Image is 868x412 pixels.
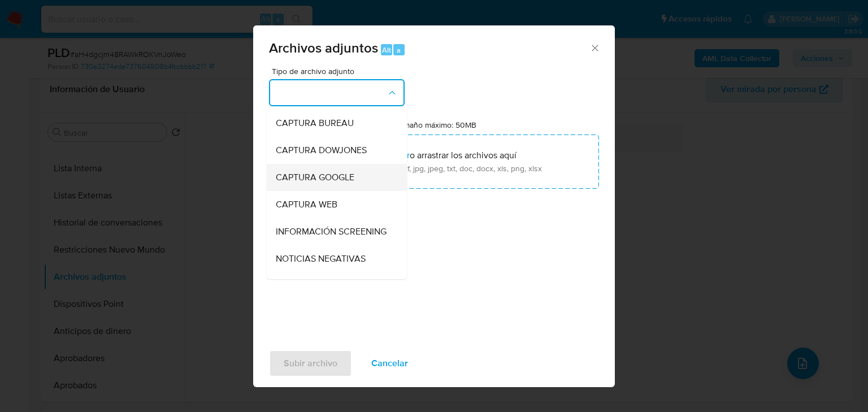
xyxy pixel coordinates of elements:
[382,45,391,55] span: Alt
[589,42,600,53] button: Cerrar
[276,199,337,210] span: CAPTURA WEB
[276,145,367,156] span: CAPTURA DOWJONES
[272,67,407,75] span: Tipo de archivo adjunto
[397,45,401,55] span: a
[276,226,387,237] span: INFORMACIÓN SCREENING
[396,120,476,130] label: Tamaño máximo: 50MB
[269,38,378,58] span: Archivos adjuntos
[371,351,408,376] span: Cancelar
[357,350,423,377] button: Cancelar
[276,172,354,183] span: CAPTURA GOOGLE
[276,118,354,129] span: CAPTURA BUREAU
[276,253,366,264] span: NOTICIAS NEGATIVAS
